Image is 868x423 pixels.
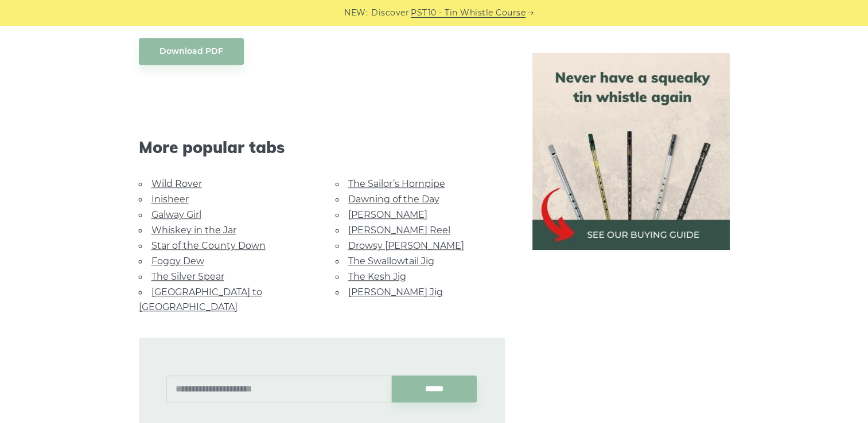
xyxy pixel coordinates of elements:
[348,271,406,282] a: The Kesh Jig
[344,6,368,19] span: NEW:
[348,256,434,267] a: The Swallowtail Jig
[532,53,730,250] img: tin whistle buying guide
[348,225,450,236] a: [PERSON_NAME] Reel
[348,240,464,251] a: Drowsy [PERSON_NAME]
[151,225,236,236] a: Whiskey in the Jar
[151,271,224,282] a: The Silver Spear
[139,38,244,65] a: Download PDF
[371,6,409,19] span: Discover
[411,6,526,19] a: PST10 - Tin Whistle Course
[348,178,445,189] a: The Sailor’s Hornpipe
[151,256,204,267] a: Foggy Dew
[151,194,189,205] a: Inisheer
[348,194,439,205] a: Dawning of the Day
[139,138,505,157] span: More popular tabs
[139,287,262,312] a: [GEOGRAPHIC_DATA] to [GEOGRAPHIC_DATA]
[348,209,427,220] a: [PERSON_NAME]
[151,209,201,220] a: Galway Girl
[151,178,202,189] a: Wild Rover
[348,287,443,297] a: [PERSON_NAME] Jig
[151,240,266,251] a: Star of the County Down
